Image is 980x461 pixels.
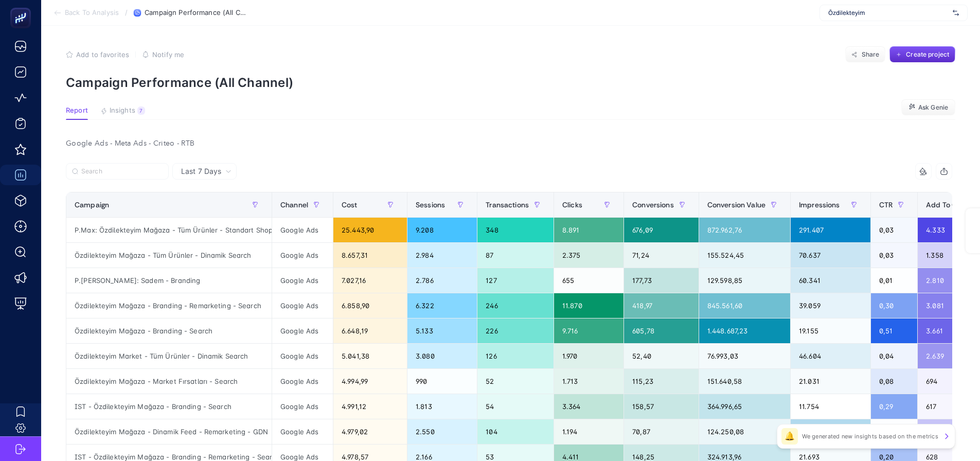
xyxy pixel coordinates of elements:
input: Search [81,168,163,175]
div: 1.813 [407,394,477,419]
p: We generated new insights based on the metrics [802,432,938,440]
div: 0,29 [871,394,917,419]
div: 0,01 [871,268,917,293]
span: Report [66,107,88,115]
div: 2.984 [407,243,477,268]
div: 0,30 [871,293,917,318]
span: Back To Analysis [65,9,119,17]
div: 9.716 [554,318,623,343]
div: 151.640,58 [699,369,790,394]
div: 1.194 [554,419,623,444]
div: 70,87 [624,419,699,444]
div: Google Ads [272,419,333,444]
div: 96.376 [791,419,870,444]
div: Google Ads [272,394,333,419]
div: 8.657,31 [333,243,407,268]
div: 1.448.687,23 [699,318,790,343]
div: Özdilekteyim Mağaza - Tüm Ürünler - Dinamik Search [66,243,272,268]
div: 3.080 [407,344,477,368]
div: 60.341 [791,268,870,293]
div: Google Ads [272,268,333,293]
div: 655 [554,268,623,293]
span: Sessions [416,201,445,209]
div: 4.991,12 [333,394,407,419]
div: 676,09 [624,218,699,242]
div: 2.375 [554,243,623,268]
span: Last 7 Days [181,166,221,176]
div: 🔔 [781,428,798,445]
span: Impressions [799,201,840,209]
div: 124.250,08 [699,419,790,444]
div: 0,01 [871,419,917,444]
div: 5.133 [407,318,477,343]
div: 46.604 [791,344,870,368]
span: Share [862,50,880,59]
div: 19.155 [791,318,870,343]
div: 155.524,45 [699,243,790,268]
div: P.[PERSON_NAME]: Sadem - Branding [66,268,272,293]
div: 605,78 [624,318,699,343]
div: 1.713 [554,369,623,394]
div: 418,97 [624,293,699,318]
div: 52 [477,369,554,394]
div: 226 [477,318,554,343]
span: Conversions [632,201,674,209]
div: 8.891 [554,218,623,242]
span: Ask Genie [918,103,948,112]
div: 872.962,76 [699,218,790,242]
div: 0,03 [871,243,917,268]
img: svg%3e [953,8,959,18]
div: 11.754 [791,394,870,419]
button: Create project [889,46,955,63]
div: 6.648,19 [333,318,407,343]
span: Add to favorites [76,50,129,59]
div: 4.979,02 [333,419,407,444]
span: Add To Carts [926,201,970,209]
span: CTR [879,201,893,209]
div: Google Ads [272,218,333,242]
div: 129.598,85 [699,268,790,293]
div: Google Ads [272,318,333,343]
div: Özdilekteyim Mağaza - Dinamik Feed - Remarketing - GDN [66,419,272,444]
div: 21.031 [791,369,870,394]
div: 990 [407,369,477,394]
span: Campaign Performance (All Channel) [145,9,247,17]
div: 52,40 [624,344,699,368]
div: Özdilekteyim Mağaza - Branding - Search [66,318,272,343]
span: Özdilekteyim [828,9,949,17]
div: 3.364 [554,394,623,419]
div: 104 [477,419,554,444]
div: 291.407 [791,218,870,242]
div: Özdilekteyim Market - Tüm Ürünler - Dinamik Search [66,344,272,368]
div: Özdilekteyim Mağaza - Branding - Remarketing - Search [66,293,272,318]
div: Google Ads [272,293,333,318]
div: 2.786 [407,268,477,293]
div: P.Max: Özdilekteyim Mağaza - Tüm Ürünler - Standart Shopping [66,218,272,242]
div: 0,03 [871,218,917,242]
span: Cost [342,201,358,209]
div: Özdilekteyim Mağaza - Market Fırsatları - Search [66,369,272,394]
div: 348 [477,218,554,242]
div: Google Ads [272,369,333,394]
div: 5.041,38 [333,344,407,368]
div: Google Ads [272,243,333,268]
div: 9.208 [407,218,477,242]
span: Channel [280,201,308,209]
div: 87 [477,243,554,268]
div: 115,23 [624,369,699,394]
button: Notify me [142,50,184,59]
button: Add to favorites [66,50,129,59]
span: Transactions [486,201,529,209]
div: 54 [477,394,554,419]
div: 1.970 [554,344,623,368]
span: Notify me [152,50,184,59]
div: 7.027,16 [333,268,407,293]
div: 25.443,90 [333,218,407,242]
div: 246 [477,293,554,318]
div: Google Ads [272,344,333,368]
div: 2.550 [407,419,477,444]
div: 0,04 [871,344,917,368]
div: 177,73 [624,268,699,293]
div: 70.637 [791,243,870,268]
div: 158,57 [624,394,699,419]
